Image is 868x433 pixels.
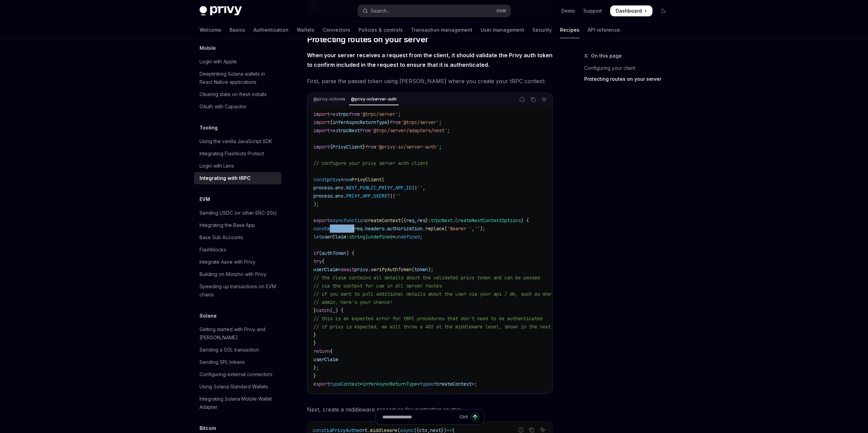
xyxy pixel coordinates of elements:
h5: EVM [200,195,210,203]
span: headers [365,226,384,232]
a: OAuth with Capacitor [194,100,281,113]
a: Sending USDC (or other ERC-20s) [194,207,281,219]
span: if [313,250,319,256]
span: '@privy-io/server-auth' [376,144,439,150]
span: . [343,193,346,199]
span: // if privy is expected, we will throw a 403 at the middleware level, shown in the next step [313,324,564,330]
a: Dashboard [610,5,652,16]
span: undefined [368,234,393,240]
span: { [322,258,324,264]
span: trpcNext [431,217,453,223]
span: || [412,185,417,191]
span: { [330,348,333,354]
span: On this page [591,52,622,60]
span: , [414,217,417,223]
span: PRIVY_APP_SECRET [346,193,390,199]
span: '@trpc/server/adapters/next' [371,127,447,134]
span: Dashboard [616,7,642,14]
span: return [313,348,330,354]
span: ( [382,176,384,183]
span: replace [425,226,444,232]
span: = [341,176,343,183]
span: privy [327,176,341,183]
span: typeof [420,381,436,387]
span: ; [447,127,450,134]
span: let [313,234,322,240]
div: Sending SPL tokens [200,358,245,366]
a: Using the vanilla JavaScript SDK [194,135,281,148]
span: | [365,234,368,240]
span: . [343,185,346,191]
span: . [333,193,335,199]
span: import [313,144,330,150]
button: Copy the contents from the code block [529,95,538,104]
div: Integrating the Base App [200,221,255,229]
span: authorization [387,226,423,232]
div: Speeding up transactions on EVM chains [200,282,277,299]
a: Integrating with tRPC [194,172,281,184]
span: ) { [346,250,354,256]
span: { [330,119,333,125]
span: from [360,127,371,134]
div: Search... [371,7,390,15]
span: ) { [521,217,529,223]
span: from [365,144,376,150]
span: env [335,185,343,191]
span: // via the context for use in all server routes [313,283,442,289]
span: verifyAuthToken [371,266,412,273]
span: Context [341,381,360,387]
span: '' [474,226,480,232]
span: ({ [401,217,406,223]
button: Send message [470,412,480,422]
span: , [472,226,474,232]
a: Configuring external connectors [194,368,281,381]
span: from [390,119,401,125]
span: ; [439,144,442,150]
span: 'Bearer ' [447,226,472,232]
a: Getting started with Privy and [PERSON_NAME] [194,323,281,344]
span: . [453,217,455,223]
a: Configuring your client [584,63,674,74]
span: // admin, here's your chance! [313,299,393,305]
span: _ [333,307,335,313]
span: trpcNext [338,127,360,134]
span: = [393,234,395,240]
div: Integrating Flashbots Protect [200,150,264,158]
span: } [387,119,390,125]
span: import [313,119,330,125]
a: Login with Lens [194,160,281,172]
span: ; [420,234,423,240]
span: as [333,127,338,134]
span: NEXT_PUBLIC_PRIVY_APP_ID [346,185,412,191]
span: string [349,234,365,240]
span: || [390,193,395,199]
span: PrivyClient [352,176,382,183]
span: async [330,217,343,223]
span: import [313,127,330,134]
span: PrivyClient [333,144,363,150]
a: Integrating the Base App [194,219,281,231]
span: First, parse the passed token using [PERSON_NAME] where you create your tRPC context: [307,76,553,86]
a: User management [481,22,524,38]
span: . [363,226,365,232]
button: Toggle dark mode [658,5,669,16]
span: '' [395,193,401,199]
span: . [423,226,425,232]
span: }; [313,365,319,371]
div: Integrating Solana Mobile Wallet Adapter [200,395,277,411]
a: Speeding up transactions on EVM chains [194,280,281,301]
span: req [406,217,414,223]
span: privy [354,266,368,273]
span: catch [316,307,330,313]
span: // if you want to pull additional details about the user via your api / db, such as whether the u... [313,291,603,297]
h5: Bitcoin [200,424,216,432]
span: const [313,226,327,232]
a: Login with Apple [194,56,281,68]
h5: Tooling [200,124,218,132]
a: Using Solana Standard Wallets [194,381,281,393]
a: API reference [588,22,620,38]
span: = [352,226,354,232]
a: Integrating Solana Mobile Wallet Adapter [194,393,281,413]
span: as [333,111,338,117]
div: @privy-io/server-auth [349,95,399,103]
